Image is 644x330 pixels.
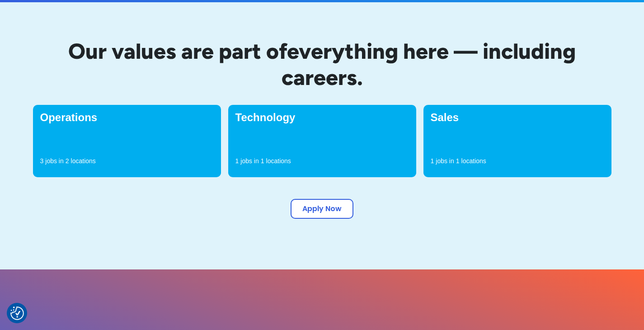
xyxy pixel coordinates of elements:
button: Consent Preferences [10,306,24,320]
p: locations [461,156,486,165]
span: everything here — including careers. [282,38,576,90]
p: 1 [431,156,434,165]
p: 2 [66,156,69,165]
p: jobs in [436,156,454,165]
p: jobs in [45,156,63,165]
p: jobs in [240,156,259,165]
h4: Sales [431,112,604,123]
p: 3 [40,156,44,165]
p: 1 [456,156,460,165]
h4: Operations [40,112,214,123]
p: 1 [235,156,239,165]
p: locations [71,156,96,165]
a: Apply Now [291,199,353,219]
p: 1 [261,156,264,165]
h4: Technology [235,112,409,123]
p: locations [266,156,291,165]
img: Revisit consent button [10,306,24,320]
h2: Our values are part of [33,38,611,90]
